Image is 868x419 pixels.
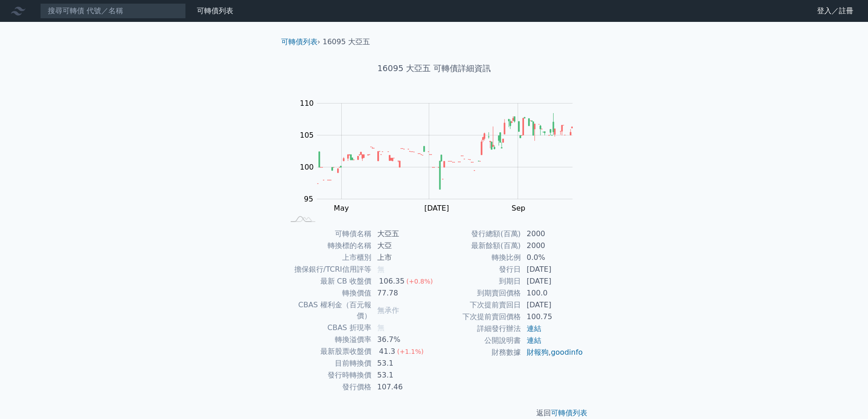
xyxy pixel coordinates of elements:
[434,240,521,252] td: 最新餘額(百萬)
[521,252,584,264] td: 0.0%
[372,381,434,393] td: 107.46
[285,275,372,287] td: 最新 CB 收盤價
[377,276,406,287] div: 106.35
[551,409,587,417] a: 可轉債列表
[434,299,521,311] td: 下次提前賣回日
[372,287,434,299] td: 77.78
[434,275,521,287] td: 到期日
[406,278,433,285] span: (+0.8%)
[434,252,521,264] td: 轉換比例
[304,195,313,203] tspan: 95
[285,228,372,240] td: 可轉債名稱
[377,323,385,332] span: 無
[434,347,521,358] td: 財務數據
[434,311,521,323] td: 下次提前賣回價格
[521,264,584,275] td: [DATE]
[300,131,314,140] tspan: 105
[521,347,584,358] td: ,
[810,4,861,18] a: 登入／註冊
[512,204,525,212] tspan: Sep
[372,357,434,369] td: 53.1
[295,99,586,212] g: Chart
[372,369,434,381] td: 53.1
[521,287,584,299] td: 100.0
[197,6,233,15] a: 可轉債列表
[285,334,372,346] td: 轉換溢價率
[300,163,314,171] tspan: 100
[377,265,385,274] span: 無
[372,228,434,240] td: 大亞五
[434,264,521,275] td: 發行日
[285,381,372,393] td: 發行價格
[274,408,595,419] p: 返回
[274,62,595,75] h1: 16095 大亞五 可轉債詳細資訊
[372,334,434,346] td: 36.7%
[285,287,372,299] td: 轉換價值
[285,369,372,381] td: 發行時轉換價
[323,36,370,47] li: 16095 大亞五
[285,357,372,369] td: 目前轉換價
[300,99,314,108] tspan: 110
[377,306,399,315] span: 無承作
[434,323,521,335] td: 詳細發行辦法
[527,348,549,357] a: 財報狗
[434,335,521,347] td: 公開說明書
[521,240,584,252] td: 2000
[434,287,521,299] td: 到期賣回價格
[521,299,584,311] td: [DATE]
[521,228,584,240] td: 2000
[397,348,423,355] span: (+1.1%)
[527,336,541,345] a: 連結
[521,311,584,323] td: 100.75
[40,3,186,19] input: 搜尋可轉債 代號／名稱
[551,348,583,357] a: goodinfo
[424,204,449,212] tspan: [DATE]
[377,346,397,357] div: 41.3
[285,346,372,357] td: 最新股票收盤價
[334,204,349,212] tspan: May
[281,37,318,46] a: 可轉債列表
[434,228,521,240] td: 發行總額(百萬)
[285,299,372,322] td: CBAS 權利金（百元報價）
[372,240,434,252] td: 大亞
[281,36,320,47] li: ›
[285,252,372,264] td: 上市櫃別
[285,240,372,252] td: 轉換標的名稱
[521,275,584,287] td: [DATE]
[372,252,434,264] td: 上市
[285,264,372,275] td: 擔保銀行/TCRI信用評等
[527,324,541,333] a: 連結
[285,322,372,334] td: CBAS 折現率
